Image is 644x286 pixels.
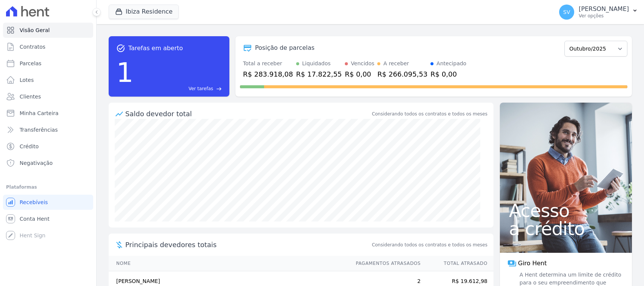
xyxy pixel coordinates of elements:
div: Plataformas [6,183,90,192]
span: Minha Carteira [20,109,58,117]
span: Ver tarefas [189,85,213,92]
button: Ibiza Residence [109,5,179,19]
div: 1 [116,53,134,92]
span: Conta Hent [20,215,49,223]
span: Contratos [20,43,45,51]
a: Ver tarefas east [137,85,222,92]
span: Negativação [20,159,53,167]
a: Parcelas [3,56,93,71]
th: Total Atrasado [421,256,493,271]
a: Minha Carteira [3,106,93,121]
a: Negativação [3,155,93,171]
div: Antecipado [437,60,466,68]
a: Contratos [3,39,93,54]
a: Lotes [3,72,93,88]
a: Transferências [3,122,93,137]
div: R$ 0,00 [345,69,374,79]
span: Lotes [20,76,34,84]
div: Considerando todos os contratos e todos os meses [372,111,487,117]
th: Nome [109,256,349,271]
span: Tarefas em aberto [128,44,183,53]
span: Transferências [20,126,58,134]
span: Acesso [509,201,623,220]
button: SV [PERSON_NAME] Ver opções [553,2,644,23]
a: Crédito [3,139,93,154]
p: Ver opções [579,13,629,19]
span: task_alt [116,44,125,53]
th: Pagamentos Atrasados [349,256,421,271]
span: Considerando todos os contratos e todos os meses [372,241,487,248]
a: Conta Hent [3,211,93,226]
span: Clientes [20,93,41,100]
div: Vencidos [351,60,374,68]
div: R$ 0,00 [430,69,466,79]
div: Saldo devedor total [125,109,370,119]
a: Visão Geral [3,23,93,38]
span: Crédito [20,143,39,150]
span: Principais devedores totais [125,240,370,250]
a: Clientes [3,89,93,104]
div: Total a receber [243,60,293,68]
p: [PERSON_NAME] [579,5,629,13]
a: Recebíveis [3,195,93,210]
div: R$ 17.822,55 [296,69,342,79]
span: a crédito [509,220,623,238]
span: Parcelas [20,60,41,67]
span: Visão Geral [20,26,50,34]
div: Liquidados [302,60,331,68]
div: R$ 266.095,53 [377,69,427,79]
span: Giro Hent [518,259,547,268]
span: SV [563,9,570,15]
span: east [216,86,222,92]
span: Recebíveis [20,198,48,206]
div: Posição de parcelas [255,43,315,52]
div: A receber [383,60,409,68]
div: R$ 283.918,08 [243,69,293,79]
